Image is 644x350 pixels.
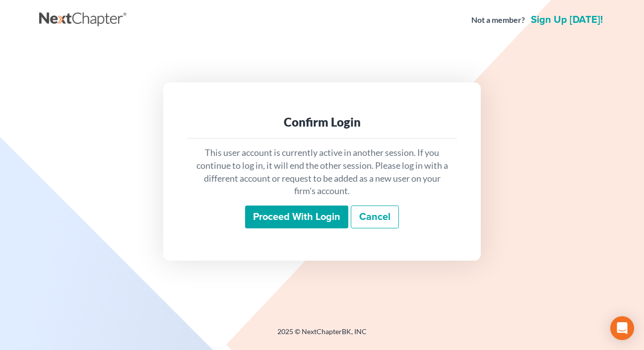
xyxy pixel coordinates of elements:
input: Proceed with login [245,206,348,228]
div: 2025 © NextChapterBK, INC [39,327,605,345]
div: Open Intercom Messenger [610,316,634,340]
div: Confirm Login [195,114,449,130]
strong: Not a member? [471,14,525,26]
a: Sign up [DATE]! [529,15,605,25]
a: Cancel [351,206,399,228]
p: This user account is currently active in another session. If you continue to log in, it will end ... [195,146,449,198]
